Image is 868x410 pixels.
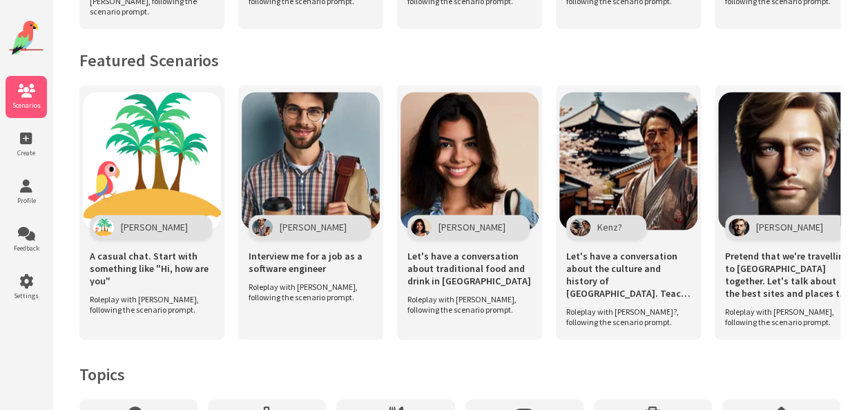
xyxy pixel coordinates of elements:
span: [PERSON_NAME] [756,221,823,233]
img: Scenario Image [559,92,697,230]
img: Website Logo [9,21,44,55]
img: Character [411,218,432,236]
span: Roleplay with [PERSON_NAME], following the scenario prompt. [90,294,207,315]
span: Let's have a conversation about the culture and history of [GEOGRAPHIC_DATA]. Teach me about it [566,250,691,300]
span: Roleplay with [PERSON_NAME], following the scenario prompt. [407,294,525,315]
span: Interview me for a job as a software engineer [249,250,373,275]
img: Scenario Image [718,92,856,230]
span: Roleplay with [PERSON_NAME]?, following the scenario prompt. [566,306,684,327]
span: Roleplay with [PERSON_NAME], following the scenario prompt. [725,306,842,327]
span: [PERSON_NAME] [438,221,505,233]
img: Character [93,218,114,236]
span: A casual chat. Start with something like "Hi, how are you" [90,250,214,287]
span: [PERSON_NAME] [280,221,347,233]
img: Character [570,218,590,236]
h2: Featured Scenarios [79,50,840,71]
span: Scenarios [6,101,47,110]
span: Feedback [6,244,47,253]
span: Roleplay with [PERSON_NAME], following the scenario prompt. [249,282,366,302]
span: Create [6,148,47,157]
span: [PERSON_NAME] [121,221,188,233]
h2: Topics [79,364,840,385]
img: Character [729,218,749,236]
img: Scenario Image [401,92,539,230]
img: Scenario Image [83,92,221,230]
span: Kenz? [597,221,622,233]
span: Let's have a conversation about traditional food and drink in [GEOGRAPHIC_DATA] [407,250,532,287]
span: Settings [6,291,47,300]
img: Scenario Image [242,92,380,230]
span: Profile [6,196,47,205]
span: Pretend that we're travelling to [GEOGRAPHIC_DATA] together. Let's talk about the best sites and ... [725,250,849,300]
img: Character [252,218,273,236]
